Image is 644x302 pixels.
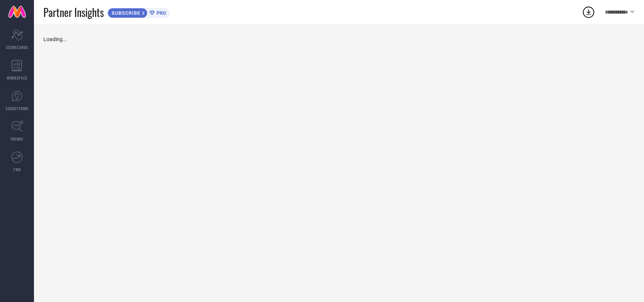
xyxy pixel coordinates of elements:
[43,36,67,42] span: Loading...
[7,75,28,81] span: WORKSPACE
[6,106,29,111] span: SUGGESTIONS
[155,10,166,16] span: PRO
[108,10,142,16] span: SUBSCRIBE
[108,6,170,18] a: SUBSCRIBEPRO
[11,136,23,142] span: TRENDS
[14,167,21,172] span: FWD
[6,44,28,50] span: SCORECARDS
[582,5,595,19] div: Open download list
[43,5,104,20] span: Partner Insights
